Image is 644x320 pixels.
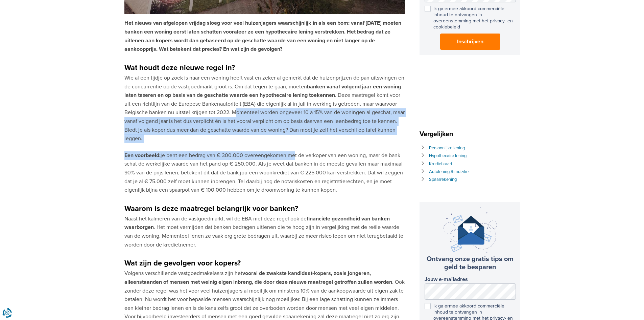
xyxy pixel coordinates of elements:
[425,255,516,271] h3: Ontvang onze gratis tips om geld te besparen
[124,63,235,72] strong: Wat houdt deze nieuwe regel in?
[420,130,456,138] span: Vergelijken
[124,74,405,143] p: Wie al een tijdje op zoek is naar een woning heeft vast en zeker al gemerkt dat de huizenprijzen ...
[420,71,521,115] iframe: fb:page Facebook Social Plugin
[124,152,161,159] strong: Een voorbeeld:
[429,145,465,151] a: Persoonlijke lening
[429,153,467,158] a: Hypothecaire lening
[429,161,452,167] a: Kredietkaart
[429,169,469,174] a: Autolening Simulatie
[124,20,401,52] strong: Het nieuws van afgelopen vrijdag sloeg voor veel huizenjagers waarschijnlijk in als een bom: vana...
[429,177,457,182] a: Spaarrekening
[457,38,483,46] span: Inschrijven
[124,204,298,213] strong: Waarom is deze maatregel belangrijk voor banken?
[124,151,405,195] p: je bent een bedrag van € 300.000 overeengekomen met de verkoper van een woning, maar de bank scha...
[444,207,497,253] img: newsletter
[124,270,392,285] strong: vooral de zwakste kandidaat-kopers, zoals jongeren, alleenstaanden of mensen met weinig eigen inb...
[440,34,500,50] button: Inschrijven
[124,215,405,249] p: Naast het kalmeren van de vastgoedmarkt, wil de EBA met deze regel ook de . Het moet vermijden da...
[124,259,241,268] strong: Wat zijn de gevolgen voor kopers?
[425,6,516,30] label: Ik ga ermee akkoord commerciële inhoud te ontvangen in overeenstemming met het privacy- en cookie...
[425,276,516,283] label: Jouw e-mailadres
